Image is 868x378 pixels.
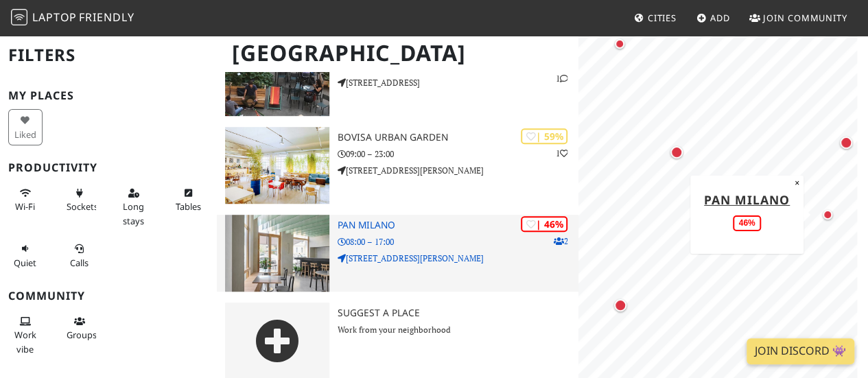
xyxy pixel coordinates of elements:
[338,307,578,319] h3: Suggest a Place
[14,329,36,355] span: People working
[8,89,209,102] h3: My Places
[747,338,854,364] a: Join Discord 👾
[338,147,578,161] p: 09:00 – 23:00
[11,6,134,30] a: LaptopFriendly LaptopFriendly
[8,237,43,274] button: Quiet
[819,206,836,223] div: Map marker
[553,235,567,248] p: 2
[11,9,27,25] img: LaptopFriendly
[62,310,97,346] button: Groups
[521,216,567,232] div: | 46%
[225,215,329,292] img: Pan Milano
[8,290,209,303] h3: Community
[15,200,35,213] span: Stable Wi-Fi
[611,36,628,52] div: Map marker
[790,175,804,190] button: Close popup
[123,200,144,226] span: Long stays
[175,200,200,213] span: Work-friendly tables
[555,147,567,160] p: 1
[521,128,567,144] div: | 59%
[8,182,43,218] button: Wi-Fi
[691,5,736,30] a: Add
[67,329,97,341] span: Group tables
[225,127,329,204] img: Bovisa Urban Garden
[734,215,761,231] div: 46%
[704,191,790,207] a: Pan Milano
[67,200,98,213] span: Power sockets
[837,134,855,152] div: Map marker
[171,182,205,218] button: Tables
[14,257,36,269] span: Quiet
[62,182,97,218] button: Sockets
[338,323,578,336] p: Work from your neighborhood
[648,12,677,24] span: Cities
[668,143,685,161] div: Map marker
[8,161,209,174] h3: Productivity
[338,252,578,265] p: [STREET_ADDRESS][PERSON_NAME]
[32,10,77,25] span: Laptop
[629,5,682,30] a: Cities
[217,127,578,204] a: Bovisa Urban Garden | 59% 1 Bovisa Urban Garden 09:00 – 23:00 [STREET_ADDRESS][PERSON_NAME]
[8,34,209,76] h2: Filters
[338,164,578,177] p: [STREET_ADDRESS][PERSON_NAME]
[70,257,89,269] span: Video/audio calls
[744,5,853,30] a: Join Community
[338,235,578,248] p: 08:00 – 17:00
[338,132,578,143] h3: Bovisa Urban Garden
[763,12,847,24] span: Join Community
[710,12,730,24] span: Add
[79,10,134,25] span: Friendly
[611,296,629,314] div: Map marker
[62,237,97,274] button: Calls
[338,220,578,231] h3: Pan Milano
[217,215,578,292] a: Pan Milano | 46% 2 Pan Milano 08:00 – 17:00 [STREET_ADDRESS][PERSON_NAME]
[117,182,151,232] button: Long stays
[8,310,43,360] button: Work vibe
[221,34,576,72] h1: [GEOGRAPHIC_DATA]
